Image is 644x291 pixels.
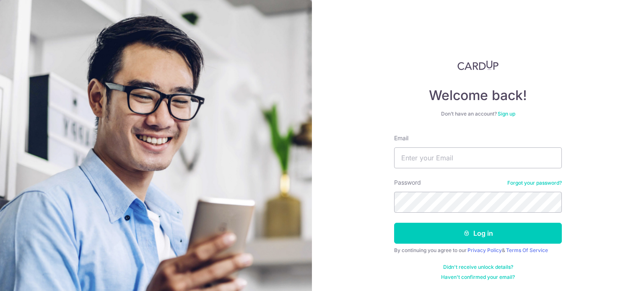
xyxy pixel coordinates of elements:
button: Log in [394,223,562,244]
a: Haven't confirmed your email? [441,274,515,281]
a: Forgot your password? [507,180,562,186]
h4: Welcome back! [394,87,562,104]
div: By continuing you agree to our & [394,247,562,254]
label: Email [394,134,408,142]
img: CardUp Logo [457,60,499,70]
div: Don’t have an account? [394,111,562,117]
a: Didn't receive unlock details? [443,264,513,270]
label: Password [394,178,421,187]
a: Sign up [498,111,515,117]
a: Terms Of Service [506,247,548,253]
input: Enter your Email [394,147,562,168]
a: Privacy Policy [467,247,502,253]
